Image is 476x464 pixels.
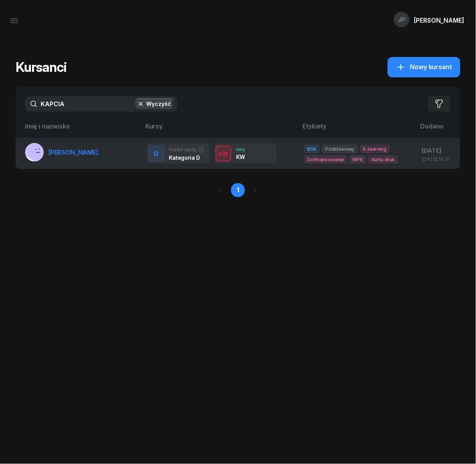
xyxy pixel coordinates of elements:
button: KW [216,146,231,161]
div: Kategoria D [169,154,204,161]
div: [DATE] 15:31 [422,157,454,162]
span: Nowy kursant [410,62,452,72]
button: Wyczyść [135,98,173,109]
div: Inny [236,147,245,152]
a: [PERSON_NAME] [25,143,98,162]
span: BSK [304,145,320,153]
span: E-learning [360,145,390,153]
a: 1 [231,183,245,197]
div: KW [216,149,232,159]
span: MPK [350,155,367,164]
div: [PERSON_NAME] [414,17,464,23]
div: D [151,147,162,161]
div: KW [236,153,245,160]
span: Karta druk [369,155,398,164]
th: Kursy [141,121,298,138]
span: [PERSON_NAME] [48,148,98,156]
th: Dodano [416,121,460,138]
button: D [149,146,164,161]
th: Etykiety [298,121,416,138]
span: JP [398,16,406,23]
a: Nowy kursant [388,57,460,77]
span: Podstawowy [322,145,358,153]
th: Imię i nazwisko [16,121,141,138]
div: Prawo jazdy [169,146,204,153]
div: [DATE] [422,146,454,156]
h1: Kursanci [16,60,66,74]
input: Szukaj [25,96,177,112]
span: Dofinansowanie [304,155,347,164]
